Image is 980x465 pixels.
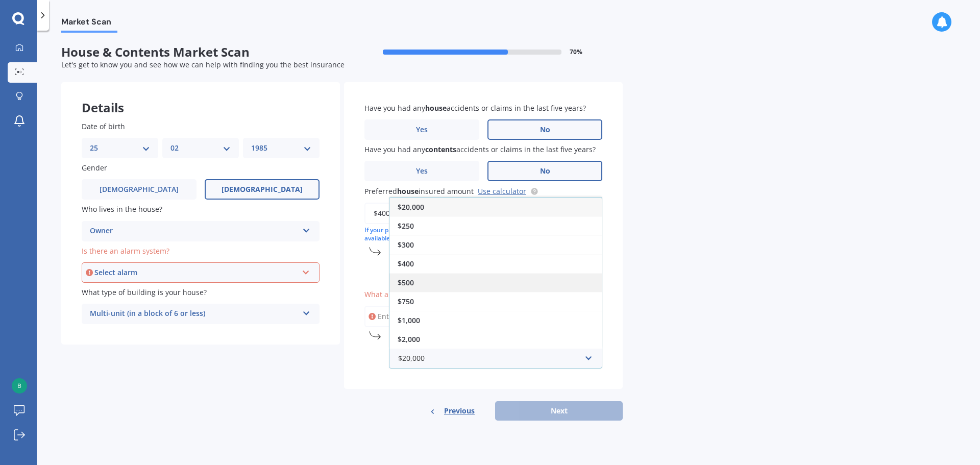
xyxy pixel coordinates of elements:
span: $500 [398,278,414,287]
b: contents [425,144,456,154]
span: [DEMOGRAPHIC_DATA] [100,185,179,194]
span: Yes [416,126,428,134]
span: Is there an alarm system? [82,246,169,256]
span: What are your worth? [364,289,467,299]
span: [DEMOGRAPHIC_DATA] [222,185,303,194]
span: $750 [398,297,414,306]
span: Who lives in the house? [82,205,162,214]
span: Let's get to know you and see how we can help with finding you the best insurance [61,60,345,69]
span: What type of building is your house? [82,287,207,297]
span: $300 [398,240,414,250]
span: $20,000 [398,202,424,212]
a: Use calculator [478,186,526,196]
span: Yes [416,167,428,176]
span: $250 [398,221,414,231]
span: $2,000 [398,334,420,344]
div: Details [61,82,340,113]
span: Previous [444,403,475,419]
div: Select alarm [94,267,298,278]
div: If your preferred insured amount is not available, we'll select the closest amount available from... [364,226,602,243]
span: No [540,167,550,176]
span: Have you had any accidents or claims in the last five years? [364,103,586,113]
span: $400 [398,259,414,268]
span: Have you had any accidents or claims in the last five years? [364,144,596,154]
span: Date of birth [82,121,125,131]
b: house [397,186,419,196]
span: Gender [82,163,107,173]
span: Preferred insured amount [364,186,474,196]
img: 293f65e30187c786eefdfd38b29e0888 [12,378,27,394]
span: $1,000 [398,315,420,325]
span: House & Contents Market Scan [61,45,342,60]
input: Enter amount [364,306,602,327]
b: house [425,103,447,113]
span: Market Scan [61,17,117,31]
span: No [540,126,550,134]
div: Owner [90,225,298,237]
div: Multi-unit (in a block of 6 or less) [90,308,298,320]
span: 70 % [570,48,582,56]
input: Enter amount [364,203,602,224]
